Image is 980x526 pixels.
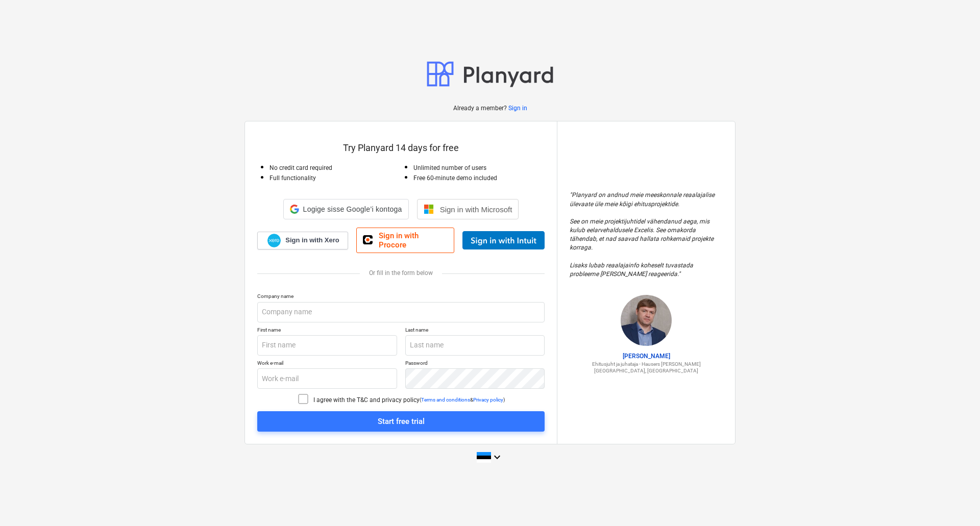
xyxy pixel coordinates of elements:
[313,396,420,405] p: I agree with the T&C and privacy policy
[269,164,401,172] p: No credit card required
[570,367,723,374] p: [GEOGRAPHIC_DATA], [GEOGRAPHIC_DATA]
[378,415,425,428] div: Start free trial
[621,295,672,346] img: Tomy Saaron
[420,396,505,403] p: ( & )
[283,199,409,219] div: Logige sisse Google’i kontoga
[424,204,434,214] img: Microsoft logo
[257,368,397,389] input: Work e-mail
[257,269,545,277] div: Or fill in the form below
[491,451,503,463] i: keyboard_arrow_down
[405,327,545,335] p: Last name
[379,231,448,249] span: Sign in with Procore
[508,104,527,113] a: Sign in
[440,205,512,214] span: Sign in with Microsoft
[257,327,397,335] p: First name
[269,174,401,183] p: Full functionality
[570,352,723,361] p: [PERSON_NAME]
[257,142,545,154] p: Try Planyard 14 days for free
[257,360,397,368] p: Work e-mail
[257,293,545,302] p: Company name
[257,411,545,432] button: Start free trial
[257,302,545,322] input: Company name
[405,360,545,368] p: Password
[473,397,503,403] a: Privacy policy
[421,397,470,403] a: Terms and conditions
[356,228,454,253] a: Sign in with Procore
[453,104,508,113] p: Already a member?
[257,335,397,356] input: First name
[303,205,402,213] span: Logige sisse Google’i kontoga
[413,164,545,172] p: Unlimited number of users
[285,236,339,245] span: Sign in with Xero
[267,234,281,247] img: Xero logo
[405,335,545,356] input: Last name
[257,232,348,249] a: Sign in with Xero
[570,191,723,279] p: " Planyard on andnud meie meeskonnale reaalajalise ülevaate üle meie kõigi ehitusprojektide. See ...
[570,361,723,367] p: Ehitusjuht ja juhataja - Hausers [PERSON_NAME]
[413,174,545,183] p: Free 60-minute demo included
